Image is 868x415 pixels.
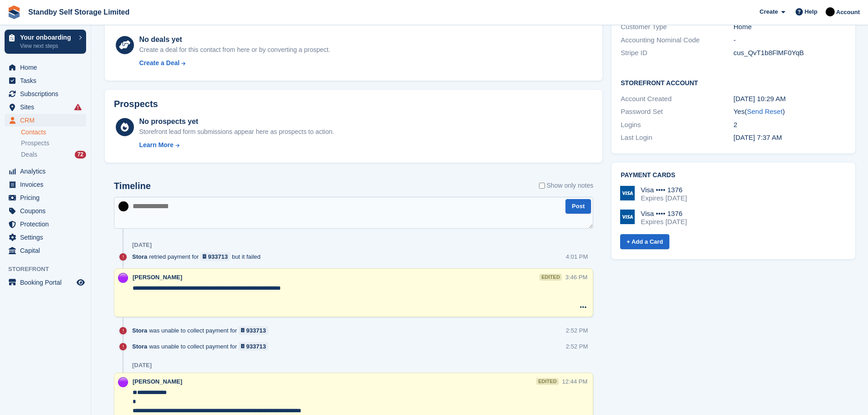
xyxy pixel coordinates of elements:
[760,7,778,16] span: Create
[566,252,588,261] div: 4:01 PM
[641,218,687,226] div: Expires [DATE]
[734,133,782,141] time: 2024-09-28 06:37:57 UTC
[25,5,133,20] a: Standby Self Storage Limited
[114,99,158,109] h2: Prospects
[621,133,733,143] div: Last Login
[139,58,330,68] a: Create a Deal
[5,191,86,204] a: menu
[536,378,558,385] div: edited
[139,58,180,68] div: Create a Deal
[132,252,147,261] span: Stora
[20,276,75,289] span: Booking Portal
[20,74,75,87] span: Tasks
[200,252,230,261] a: 933713
[20,165,75,178] span: Analytics
[132,326,273,335] div: was unable to collect payment for
[621,48,733,58] div: Stripe ID
[805,7,817,16] span: Help
[132,241,152,249] div: [DATE]
[826,7,835,16] img: Stephen Hambridge
[20,61,75,74] span: Home
[139,34,330,45] div: No deals yet
[8,265,91,274] span: Storefront
[734,22,846,32] div: Home
[621,35,733,46] div: Accounting Nominal Code
[20,87,75,100] span: Subscriptions
[620,234,669,249] a: + Add a Card
[641,210,687,218] div: Visa •••• 1376
[5,114,86,127] a: menu
[5,205,86,217] a: menu
[621,78,846,87] h2: Storefront Account
[74,103,82,111] i: Smart entry sync failures have occurred
[620,210,635,224] img: Visa Logo
[5,74,86,87] a: menu
[139,45,330,55] div: Create a deal for this contact from here or by converting a prospect.
[5,244,86,257] a: menu
[734,48,846,58] div: cus_QvT1b8FlMF0YqB
[239,326,268,335] a: 933713
[621,120,733,130] div: Logins
[20,231,75,244] span: Settings
[747,108,782,115] a: Send Reset
[133,378,182,385] span: [PERSON_NAME]
[118,273,128,283] img: Sue Ford
[246,326,266,335] div: 933713
[139,140,173,150] div: Learn More
[641,186,687,194] div: Visa •••• 1376
[20,218,75,231] span: Protection
[75,151,86,159] div: 72
[621,94,733,104] div: Account Created
[21,128,86,137] a: Contacts
[5,231,86,244] a: menu
[539,274,561,281] div: edited
[21,138,86,148] a: Prospects
[5,87,86,100] a: menu
[114,181,151,191] h2: Timeline
[21,150,86,159] a: Deals 72
[734,35,846,46] div: -
[641,194,687,202] div: Expires [DATE]
[20,101,75,113] span: Sites
[7,5,21,19] img: stora-icon-8386f47178a22dfd0bd8f6a31ec36ba5ce8667c1dd55bd0f319d3a0aa187defe.svg
[20,114,75,127] span: CRM
[118,377,128,387] img: Sue Ford
[5,101,86,113] a: menu
[20,191,75,204] span: Pricing
[5,276,86,289] a: menu
[620,186,635,200] img: Visa Logo
[565,273,587,282] div: 3:46 PM
[20,244,75,257] span: Capital
[133,274,182,281] span: [PERSON_NAME]
[734,107,846,117] div: Yes
[132,326,147,335] span: Stora
[20,205,75,217] span: Coupons
[566,342,588,351] div: 2:52 PM
[836,8,860,17] span: Account
[562,377,588,386] div: 12:44 PM
[21,139,49,148] span: Prospects
[5,165,86,178] a: menu
[20,178,75,191] span: Invoices
[20,34,74,41] p: Your onboarding
[246,342,266,351] div: 933713
[5,178,86,191] a: menu
[5,218,86,231] a: menu
[20,42,74,50] p: View next steps
[621,107,733,117] div: Password Set
[5,61,86,74] a: menu
[621,172,846,179] h2: Payment cards
[239,342,268,351] a: 933713
[566,326,588,335] div: 2:52 PM
[734,120,846,130] div: 2
[139,116,334,127] div: No prospects yet
[75,277,86,288] a: Preview store
[139,127,334,137] div: Storefront lead form submissions appear here as prospects to action.
[539,181,594,190] label: Show only notes
[565,199,591,214] button: Post
[208,252,228,261] div: 933713
[139,140,334,150] a: Learn More
[132,342,147,351] span: Stora
[132,252,265,261] div: retried payment for but it failed
[132,342,273,351] div: was unable to collect payment for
